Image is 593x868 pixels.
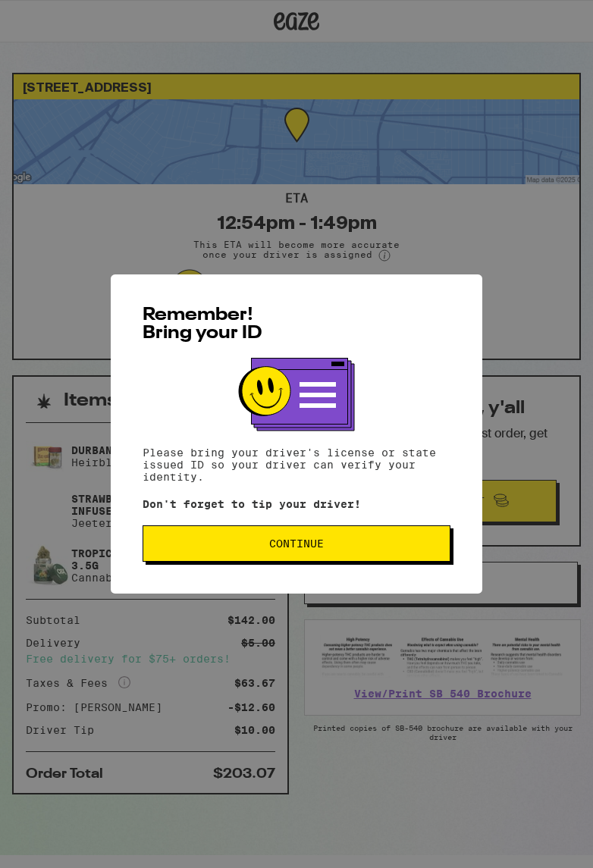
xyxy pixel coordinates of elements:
[143,306,262,343] span: Remember! Bring your ID
[9,11,109,23] span: Hi. Need any help?
[143,498,450,510] p: Don't forget to tip your driver!
[269,538,324,549] span: Continue
[143,525,450,562] button: Continue
[143,447,450,483] p: Please bring your driver's license or state issued ID so your driver can verify your identity.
